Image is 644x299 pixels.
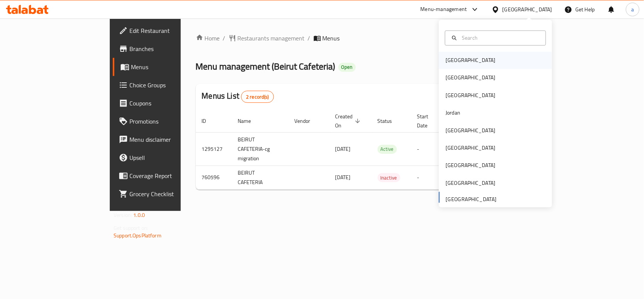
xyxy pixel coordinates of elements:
span: Coupons [129,99,211,108]
span: 2 record(s) [241,93,274,101]
span: Promotions [129,117,211,126]
span: Coverage Report [129,171,211,180]
span: Inactive [378,174,400,182]
span: Start Date [417,112,438,130]
li: / [223,34,226,43]
span: 1.0.0 [133,210,145,220]
div: Active [378,145,397,154]
a: Support.OpsPlatform [114,231,161,240]
a: Menu disclaimer [113,130,217,149]
span: Restaurants management [238,34,305,43]
div: Menu-management [421,5,467,14]
span: Choice Groups [129,81,211,90]
a: Promotions [113,112,217,130]
span: [DATE] [335,172,351,182]
div: Open [338,63,356,72]
table: enhanced table [196,110,571,190]
span: Edit Restaurant [129,26,211,35]
span: Open [338,64,356,70]
input: Search [459,34,541,42]
span: a [631,5,634,14]
td: BEIRUT CAFETERIA [232,166,289,189]
span: Branches [129,44,211,53]
td: - [411,166,447,189]
a: Branches [113,40,217,58]
div: Total records count [241,91,274,103]
div: [GEOGRAPHIC_DATA] [446,126,495,135]
div: Inactive [378,173,400,182]
div: [GEOGRAPHIC_DATA] [446,56,495,65]
span: Get support on: [114,223,148,233]
span: Name [238,116,261,125]
nav: breadcrumb [196,34,519,43]
td: - [411,132,447,166]
span: [DATE] [335,144,351,154]
span: ID [202,116,216,125]
a: Edit Restaurant [113,22,217,40]
a: Menus [113,58,217,76]
div: Jordan [446,109,460,117]
a: Choice Groups [113,76,217,94]
span: Menus [323,34,340,43]
li: / [308,34,310,43]
span: Menu disclaimer [129,135,211,144]
span: Created On [335,112,363,130]
span: Status [378,116,402,125]
span: Active [378,145,397,153]
div: [GEOGRAPHIC_DATA] [446,161,495,170]
a: Grocery Checklist [113,185,217,203]
div: [GEOGRAPHIC_DATA] [446,91,495,99]
span: Version: [114,210,132,220]
a: Upsell [113,149,217,167]
span: Menus [131,62,211,71]
a: Coupons [113,94,217,112]
span: Vendor [295,116,320,125]
div: [GEOGRAPHIC_DATA] [446,179,495,187]
a: Restaurants management [229,34,305,43]
span: Upsell [129,153,211,162]
h2: Menus List [202,90,274,103]
td: BEIRUT CAFETERIA-cg migration [232,132,289,166]
span: Menu management ( Beirut Cafeteria ) [196,58,335,75]
div: [GEOGRAPHIC_DATA] [446,74,495,82]
div: [GEOGRAPHIC_DATA] [446,144,495,152]
div: [GEOGRAPHIC_DATA] [503,5,552,14]
span: Grocery Checklist [129,189,211,198]
a: Coverage Report [113,167,217,185]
